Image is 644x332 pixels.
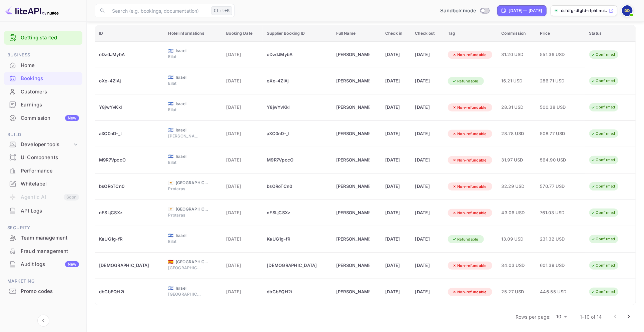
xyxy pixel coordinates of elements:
[267,49,328,60] div: oDzdJMybA
[385,181,407,192] div: [DATE]
[540,262,573,269] span: 601.39 USD
[587,288,620,296] div: Confirmed
[448,77,483,85] div: Refundable
[176,206,209,212] span: [GEOGRAPHIC_DATA]
[37,315,49,327] button: Collapse navigation
[587,50,620,59] div: Confirmed
[21,141,72,148] div: Developer tools
[440,7,477,15] span: Sandbox mode
[381,25,411,42] th: Check in
[501,262,532,269] span: 34.03 USD
[4,258,82,270] a: Audit logsNew
[4,131,82,138] span: Build
[263,25,332,42] th: Supplier Booking ID
[448,183,491,191] div: Non-refundable
[168,186,202,192] span: Protaras
[99,234,160,245] div: KeUG1g-fR
[99,287,160,297] div: dbCbEQH2i
[587,77,620,85] div: Confirmed
[4,178,82,191] div: Whitelabel
[168,212,202,218] span: Protaras
[497,25,536,42] th: Commission
[168,107,202,113] span: Eilat
[4,112,82,124] a: CommissionNew
[622,310,635,323] button: Go to next page
[267,155,328,165] div: M9R7VpccO
[4,232,82,245] div: Team management
[587,103,620,111] div: Confirmed
[267,76,328,86] div: oXo-4ZlAj
[99,260,160,271] div: [DEMOGRAPHIC_DATA]
[164,25,222,42] th: Hotel informations
[501,236,532,243] span: 13.09 USD
[226,156,259,164] span: [DATE]
[21,180,79,188] div: Whitelabel
[21,101,79,109] div: Earnings
[540,183,573,190] span: 570.77 USD
[444,25,497,42] th: Tag
[415,128,440,139] div: [DATE]
[587,235,620,243] div: Confirmed
[536,25,585,42] th: Price
[99,181,160,192] div: bsORoTCn0
[540,104,573,111] span: 500.38 USD
[501,104,532,111] span: 28.31 USD
[501,209,532,217] span: 43.06 USD
[336,260,370,271] div: Steve Doe
[267,181,328,192] div: bsORoTCn0
[336,287,370,297] div: Steve Doe
[211,6,232,15] div: Ctrl+K
[168,233,174,238] span: Israel
[99,208,160,218] div: nFSLjCSXz
[622,5,633,16] img: dsfdfg dfgfd
[267,234,328,245] div: KeUG1g-fR
[21,154,79,161] div: UI Components
[176,101,209,107] span: Israel
[4,164,82,177] a: Performance
[99,128,160,139] div: aXC0nD-_t
[168,80,202,86] span: Eilat
[168,159,202,165] span: Eilat
[99,155,160,165] div: M9R7VpccO
[4,258,82,271] div: Audit logsNew
[21,167,79,175] div: Performance
[385,155,407,165] div: [DATE]
[21,234,79,242] div: Team management
[385,260,407,271] div: [DATE]
[336,208,370,218] div: Steve Doe
[587,209,620,217] div: Confirmed
[587,261,620,270] div: Confirmed
[21,261,79,268] div: Audit logs
[415,155,440,165] div: [DATE]
[336,155,370,165] div: Steve Doe
[4,139,82,150] div: Developer tools
[226,236,259,243] span: [DATE]
[4,285,82,297] a: Promo codes
[4,98,82,111] div: Earnings
[4,31,82,45] div: Getting started
[385,102,407,113] div: [DATE]
[176,153,209,159] span: Israel
[267,128,328,139] div: aXC0nD-_t
[168,291,202,297] span: [GEOGRAPHIC_DATA]
[4,51,82,59] span: Business
[4,178,82,190] a: Whitelabel
[501,51,532,58] span: 31.20 USD
[448,262,491,270] div: Non-refundable
[540,288,573,296] span: 446.55 USD
[4,245,82,257] a: Fraud management
[168,49,174,53] span: Israel
[168,265,202,271] span: [GEOGRAPHIC_DATA]
[168,286,174,290] span: Israel
[4,59,82,72] div: Home
[4,151,82,163] a: UI Components
[226,209,259,217] span: [DATE]
[385,76,407,86] div: [DATE]
[501,288,532,296] span: 25.27 USD
[4,85,82,98] a: Customers
[176,48,209,54] span: Israel
[509,8,542,14] div: [DATE] — [DATE]
[4,72,82,85] div: Bookings
[95,25,164,42] th: ID
[587,182,620,191] div: Confirmed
